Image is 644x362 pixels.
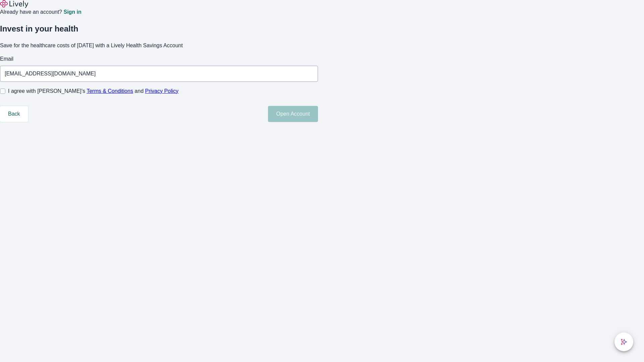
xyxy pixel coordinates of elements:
button: chat [614,333,633,351]
span: I agree with [PERSON_NAME]’s and [8,87,178,95]
a: Terms & Conditions [87,88,133,94]
svg: Lively AI Assistant [621,339,627,345]
a: Sign in [63,9,81,15]
a: Privacy Policy [145,88,179,94]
